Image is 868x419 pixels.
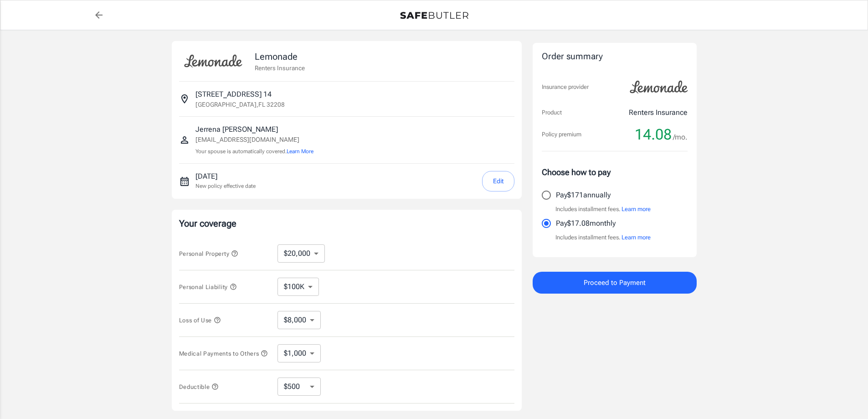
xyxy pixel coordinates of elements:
span: Medical Payments to Others [179,350,268,357]
button: Proceed to Payment [533,272,697,294]
span: Proceed to Payment [584,277,646,289]
p: Lemonade [255,50,305,63]
button: Deductible [179,381,219,392]
svg: Insured person [179,134,190,145]
button: Learn more [621,233,651,242]
p: Insurance provider [542,83,589,92]
button: Learn More [287,147,313,155]
img: Lemonade [179,48,247,74]
p: Renters Insurance [629,107,688,118]
p: [EMAIL_ADDRESS][DOMAIN_NAME] [195,135,313,145]
p: Policy premium [542,130,581,139]
p: [STREET_ADDRESS] 14 [195,89,272,100]
button: Edit [482,171,514,191]
p: Renters Insurance [255,63,305,72]
svg: New policy start date [179,176,190,187]
img: Back to quotes [400,12,468,19]
div: Order summary [542,50,688,63]
p: Includes installment fees. [555,233,651,242]
button: Medical Payments to Others [179,348,268,359]
button: Personal Property [179,248,238,259]
p: Your coverage [179,217,514,230]
button: Learn more [621,205,651,214]
p: New policy effective date [195,182,256,190]
p: Includes installment fees. [555,205,651,214]
p: Pay $17.08 monthly [556,218,616,229]
span: /mo. [673,131,688,144]
img: Lemonade [625,74,693,100]
button: Loss of Use [179,315,221,326]
span: 14.08 [635,125,672,144]
span: Loss of Use [179,317,221,324]
p: [DATE] [195,171,256,182]
svg: Insured address [179,93,190,104]
span: Personal Liability [179,284,237,290]
a: back to quotes [90,6,108,24]
p: Jerrena [PERSON_NAME] [195,124,313,135]
p: Your spouse is automatically covered. [195,147,313,156]
p: Pay $171 annually [556,190,611,201]
button: Personal Liability [179,281,237,292]
p: [GEOGRAPHIC_DATA] , FL 32208 [195,100,285,109]
span: Personal Property [179,250,238,257]
p: Choose how to pay [542,166,688,178]
p: Product [542,108,562,117]
span: Deductible [179,383,219,390]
